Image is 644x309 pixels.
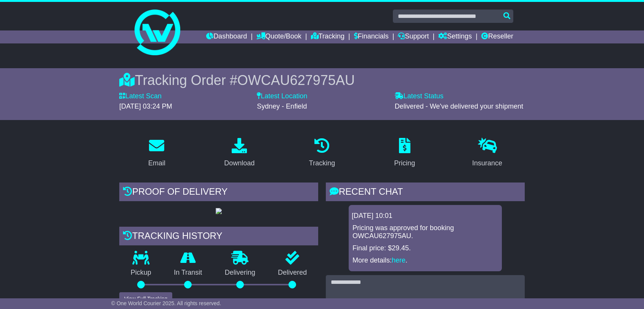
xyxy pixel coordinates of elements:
a: Insurance [467,135,507,171]
a: Financials [354,30,389,43]
p: In Transit [163,269,214,277]
a: here [392,256,405,264]
span: © One World Courier 2025. All rights reserved. [111,300,221,306]
div: Download [224,158,255,168]
div: Email [148,158,165,168]
p: Delivered [267,269,319,277]
button: View Full Tracking [119,292,172,306]
div: Insurance [472,158,502,168]
p: More details: . [352,256,498,265]
p: Final price: $29.45. [352,244,498,253]
span: Delivered - We've delivered your shipment [395,102,523,110]
a: Quote/Book [256,30,301,43]
div: Proof of Delivery [119,183,318,203]
p: Delivering [213,269,267,277]
span: [DATE] 03:24 PM [119,102,172,110]
a: Dashboard [206,30,247,43]
div: Tracking [309,158,335,168]
div: RECENT CHAT [326,183,525,203]
div: Tracking history [119,227,318,247]
a: Support [398,30,429,43]
a: Pricing [389,135,420,171]
div: [DATE] 10:01 [352,212,499,220]
span: Sydney - Enfield [257,102,307,110]
a: Tracking [311,30,344,43]
label: Latest Status [395,92,444,101]
a: Reseller [481,30,513,43]
div: Pricing [394,158,415,168]
p: Pickup [119,269,163,277]
a: Tracking [304,135,340,171]
label: Latest Location [257,92,307,101]
div: Tracking Order # [119,72,525,88]
p: Pricing was approved for booking OWCAU627975AU. [352,224,498,240]
span: OWCAU627975AU [237,72,355,88]
a: Download [219,135,260,171]
a: Settings [438,30,472,43]
img: GetPodImage [216,208,222,214]
a: Email [143,135,170,171]
label: Latest Scan [119,92,162,101]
